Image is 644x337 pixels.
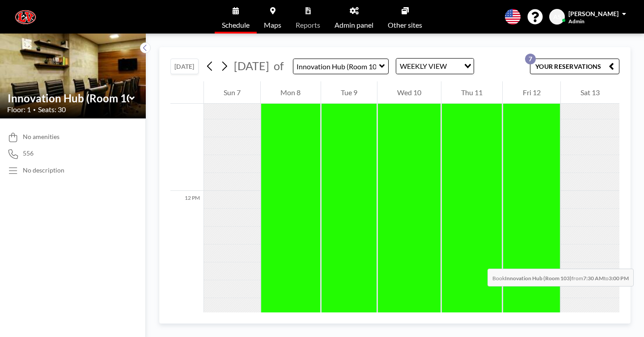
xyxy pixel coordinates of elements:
span: Floor: 1 [7,105,31,114]
input: Innovation Hub (Room 103) [8,92,129,105]
div: Sun 7 [204,81,260,104]
div: Fri 12 [503,81,560,104]
span: WEEKLY VIEW [398,60,449,72]
span: Maps [264,21,281,29]
span: Admin panel [335,21,373,29]
span: Book from to [487,269,634,286]
input: Search for option [449,60,459,72]
span: Seats: 30 [38,105,66,114]
span: • [33,107,36,113]
div: Sat 13 [561,81,619,104]
span: Admin [568,18,585,25]
span: Other sites [388,21,422,29]
div: Search for option [396,59,474,74]
span: [PERSON_NAME] [568,10,619,17]
span: 556 [23,149,34,157]
b: Innovation Hub (Room 103) [505,275,572,282]
span: No amenities [23,133,59,141]
div: No description [23,166,64,174]
span: Reports [296,21,320,29]
div: Thu 11 [441,81,502,104]
span: [DATE] [234,59,269,72]
input: Innovation Hub (Room 103) [293,59,379,74]
button: [DATE] [170,59,199,74]
div: Mon 8 [261,81,320,104]
span: Schedule [222,21,250,29]
b: 7:30 AM [583,275,604,282]
b: 3:00 PM [609,275,629,282]
img: organization-logo [14,8,37,26]
button: YOUR RESERVATIONS7 [530,59,619,74]
p: 7 [525,54,536,64]
div: Wed 10 [377,81,441,104]
span: AS [553,13,561,21]
div: Tue 9 [321,81,377,104]
span: of [274,59,284,73]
